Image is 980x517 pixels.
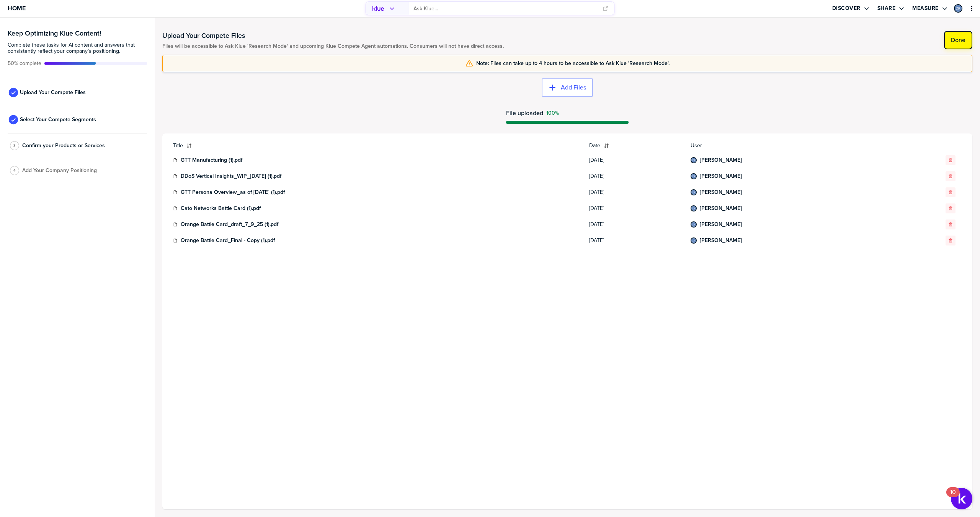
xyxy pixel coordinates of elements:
div: Zach Russell [691,205,697,211]
span: File uploaded [506,110,543,116]
span: Title [173,143,183,149]
a: Orange Battle Card_draft_7_9_25 (1).pdf [181,221,278,228]
span: Complete these tasks for AI content and answers that consistently reflect your company’s position... [8,42,147,54]
span: Success [546,110,559,116]
img: 4895b4f9e561d8dff6cb4991f45553de-sml.png [691,158,696,163]
input: Ask Klue... [413,2,598,15]
span: 4 [13,167,16,173]
span: User [691,143,890,149]
label: Discover [832,5,861,12]
span: [DATE] [589,189,681,195]
h1: Upload Your Compete Files [162,31,504,40]
span: [DATE] [589,157,681,163]
span: Upload Your Compete Files [20,89,86,96]
span: Add Your Company Positioning [22,167,97,174]
h3: Keep Optimizing Klue Content! [8,30,147,37]
img: 4895b4f9e561d8dff6cb4991f45553de-sml.png [691,206,696,211]
a: Edit Profile [953,3,963,13]
img: 4895b4f9e561d8dff6cb4991f45553de-sml.png [691,238,696,243]
div: 10 [950,492,956,502]
span: [DATE] [589,173,681,179]
span: Home [8,5,26,11]
a: [PERSON_NAME] [700,173,742,179]
span: [DATE] [589,221,681,228]
button: Done [944,31,972,49]
a: GTT Persona Overview_as of [DATE] (1).pdf [181,189,285,195]
div: Zach Russell [691,237,697,244]
span: Confirm your Products or Services [22,143,105,149]
a: Orange Battle Card_Final - Copy (1).pdf [181,237,275,244]
a: [PERSON_NAME] [700,189,742,195]
label: Share [877,5,896,12]
a: [PERSON_NAME] [700,221,742,228]
div: Zach Russell [691,189,697,195]
div: Zach Russell [691,173,697,179]
a: DDoS Vertical Insights_WIP_[DATE] (1).pdf [181,173,281,179]
a: GTT Manufacturing (1).pdf [181,157,242,163]
span: Select Your Compete Segments [20,117,96,123]
div: Zach Russell [691,157,697,163]
button: Add Files [542,78,593,97]
a: Cato Networks Battle Card (1).pdf [181,205,261,211]
button: Title [168,140,585,152]
label: Add Files [561,84,586,91]
button: Date [585,140,686,152]
span: Note: Files can take up to 4 hours to be accessible to Ask Klue 'Research Mode'. [476,60,670,67]
img: 4895b4f9e561d8dff6cb4991f45553de-sml.png [691,174,696,179]
span: Files will be accessible to Ask Klue 'Research Mode' and upcoming Klue Compete Agent automations.... [162,43,504,49]
div: Zach Russell [691,221,697,228]
button: Open Resource Center, 10 new notifications [951,488,972,509]
img: 4895b4f9e561d8dff6cb4991f45553de-sml.png [691,222,696,227]
span: Active [8,60,41,67]
img: 4895b4f9e561d8dff6cb4991f45553de-sml.png [955,5,962,12]
a: [PERSON_NAME] [700,237,742,244]
div: Zach Russell [954,4,962,13]
span: [DATE] [589,237,681,244]
span: Date [589,143,600,149]
label: Measure [912,5,939,12]
span: 3 [13,143,16,148]
label: Done [951,36,965,44]
a: [PERSON_NAME] [700,205,742,211]
img: 4895b4f9e561d8dff6cb4991f45553de-sml.png [691,190,696,195]
span: [DATE] [589,205,681,211]
a: [PERSON_NAME] [700,157,742,163]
